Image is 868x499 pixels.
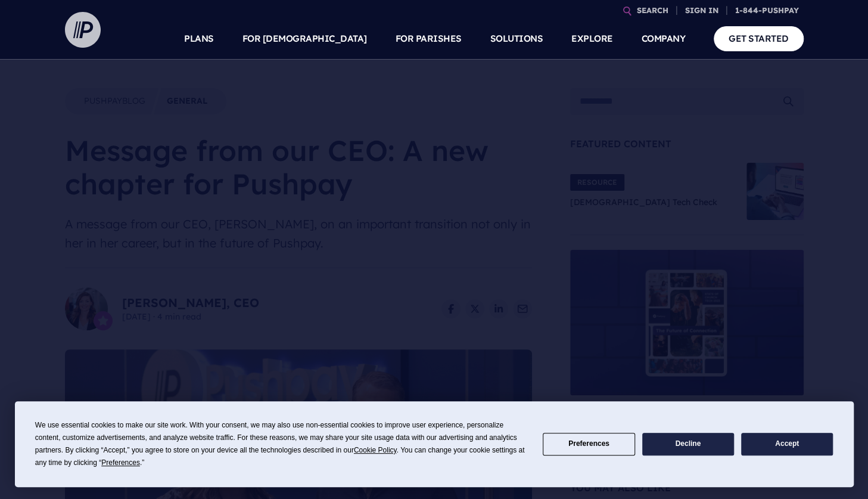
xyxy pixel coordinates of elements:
[714,26,804,51] a: GET STARTED
[101,458,140,467] span: Preferences
[354,446,397,454] span: Cookie Policy
[571,18,613,60] a: EXPLORE
[741,433,833,456] button: Accept
[15,401,854,487] div: Cookie Consent Prompt
[490,18,543,60] a: SOLUTIONS
[642,433,734,456] button: Decline
[642,18,686,60] a: COMPANY
[184,18,214,60] a: PLANS
[543,433,634,456] button: Preferences
[35,419,528,469] div: We use essential cookies to make our site work. With your consent, we may also use non-essential ...
[396,18,462,60] a: FOR PARISHES
[242,18,367,60] a: FOR [DEMOGRAPHIC_DATA]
